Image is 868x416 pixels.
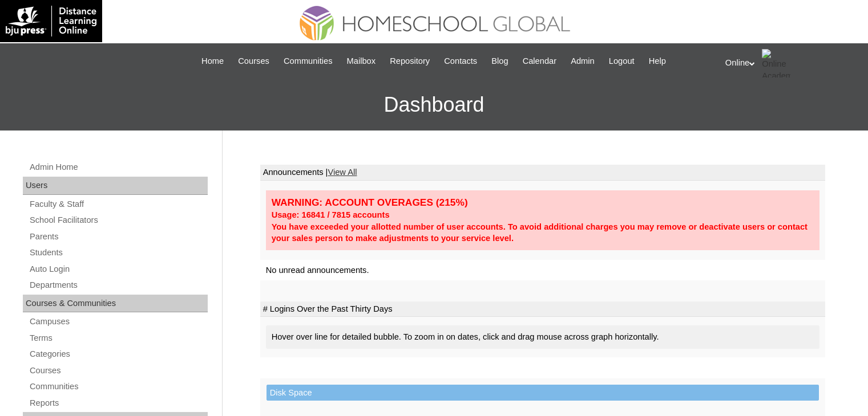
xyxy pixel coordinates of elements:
a: Communities [278,55,338,68]
a: Mailbox [341,55,382,68]
a: Help [643,55,672,68]
span: Logout [609,55,635,68]
a: Auto Login [29,262,208,276]
span: Communities [284,55,333,68]
a: Campuses [29,315,208,329]
a: Home [196,55,229,68]
a: Students [29,246,208,260]
span: Home [201,55,224,68]
div: Courses & Communities [23,295,208,313]
span: Mailbox [347,55,376,68]
strong: Usage: 16841 / 7815 accounts [272,210,390,219]
a: Repository [384,55,435,68]
a: Communities [29,380,208,394]
td: No unread announcements. [260,260,825,281]
span: Courses [238,55,269,68]
a: Courses [29,364,208,378]
a: Parents [29,230,208,244]
div: You have exceeded your allotted number of user accounts. To avoid additional charges you may remo... [272,221,814,244]
span: Calendar [523,55,556,68]
a: Contacts [438,55,483,68]
td: Announcements | [260,165,825,181]
img: Online Academy [762,49,790,78]
div: Hover over line for detailed bubble. To zoom in on dates, click and drag mouse across graph horiz... [266,325,819,349]
a: Logout [603,55,640,68]
td: Disk Space [267,385,819,401]
div: Users [23,177,208,195]
a: Blog [486,55,514,68]
div: WARNING: ACCOUNT OVERAGES (215%) [272,196,814,209]
a: Terms [29,331,208,345]
div: Online [725,49,857,78]
a: View All [328,168,357,177]
a: Faculty & Staff [29,197,208,211]
a: Departments [29,278,208,292]
a: Courses [232,55,275,68]
a: Admin Home [29,160,208,174]
span: Admin [571,55,595,68]
span: Help [649,55,666,68]
a: Reports [29,396,208,410]
a: Admin [565,55,600,68]
img: logo-white.png [6,6,96,36]
a: School Facilitators [29,213,208,227]
td: # Logins Over the Past Thirty Days [260,301,825,317]
a: Calendar [517,55,562,68]
span: Contacts [444,55,477,68]
span: Repository [390,55,430,68]
span: Blog [491,55,508,68]
h3: Dashboard [6,79,862,130]
a: Categories [29,347,208,361]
